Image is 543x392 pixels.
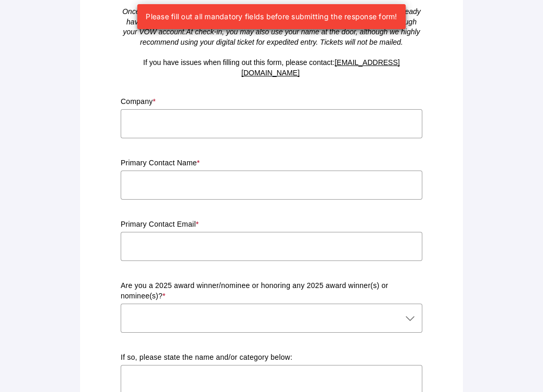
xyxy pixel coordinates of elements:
span: If you have issues when filling out this form, please contact [143,58,399,77]
span: Tickets will be emailed closer to the event date via VOW and accessible through your VOW account. [123,18,417,36]
p: Primary Contact Name [121,158,422,168]
p: Primary Contact Email [121,219,422,230]
div: Please fill out all mandatory fields before submitting the response form! [137,4,405,29]
span: Once your complete this form, you will automatically receive an account if you do not already hav... [122,7,421,26]
em: At check-in, you may also use your name at the door, although we highly recommend using your digi... [123,18,420,46]
p: Company [121,97,422,107]
p: If so, please state the name and/or category below: [121,352,422,363]
a: [EMAIL_ADDRESS][DOMAIN_NAME] [241,58,400,77]
span: : [333,58,335,67]
p: Are you a 2025 award winner/nominee or honoring any 2025 award winner(s) or nominee(s)? [121,281,422,302]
